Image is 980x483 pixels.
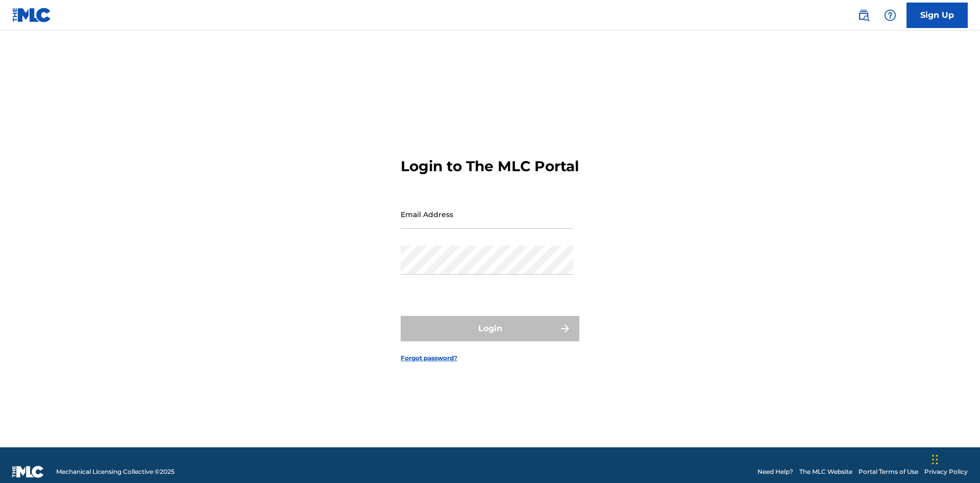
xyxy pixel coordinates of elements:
span: Mechanical Licensing Collective © 2025 [56,467,175,476]
img: search [857,9,870,21]
img: help [884,9,896,21]
a: Privacy Policy [924,467,968,476]
a: Sign Up [906,3,968,28]
a: The MLC Website [799,467,852,476]
iframe: Chat Widget [929,434,980,483]
div: Help [880,5,900,25]
img: MLC Logo [12,8,52,22]
a: Portal Terms of Use [859,467,918,476]
a: Public Search [853,5,874,25]
h3: Login to The MLC Portal [401,157,579,175]
div: Drag [932,444,938,475]
a: Forgot password? [401,354,457,363]
img: logo [12,466,44,478]
a: Need Help? [757,467,793,476]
